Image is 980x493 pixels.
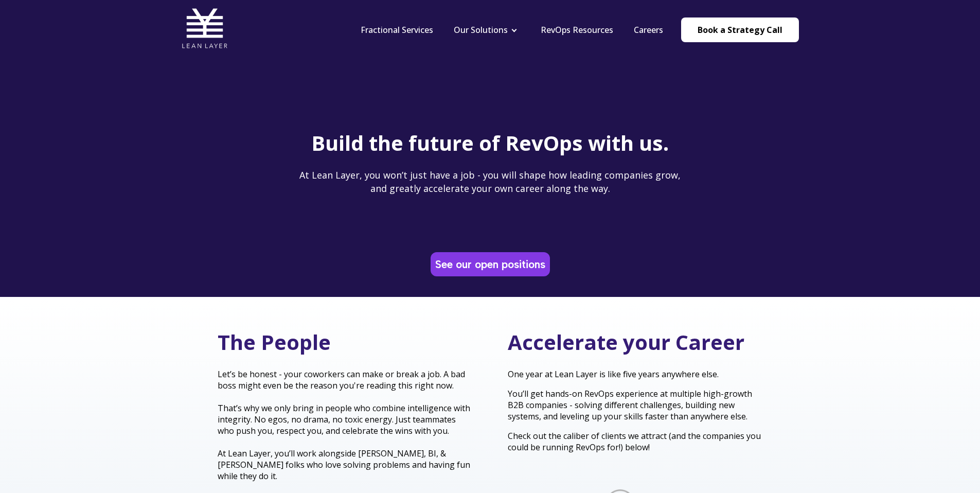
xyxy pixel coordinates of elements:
span: Build the future of RevOps with us. [311,129,669,157]
img: Lean Layer Logo [182,5,228,51]
p: Check out the caliber of clients we attract (and the companies you could be running RevOps for!) ... [508,430,763,453]
span: Let’s be honest - your coworkers can make or break a job. A bad boss might even be the reason you... [218,368,465,391]
span: Accelerate your Career [508,328,744,356]
span: The People [218,328,331,356]
span: At Lean Layer, you’ll work alongside [PERSON_NAME], BI, & [PERSON_NAME] folks who love solving pr... [218,448,470,482]
a: Book a Strategy Call [681,17,799,42]
a: RevOps Resources [541,24,613,36]
p: You’ll get hands-on RevOps experience at multiple high-growth B2B companies - solving different c... [508,388,763,422]
span: That’s why we only bring in people who combine intelligence with integrity. No egos, no drama, no... [218,402,470,436]
a: Fractional Services [361,24,433,36]
p: One year at Lean Layer is like five years anywhere else. [508,368,763,380]
div: Navigation Menu [350,24,673,36]
a: See our open positions [433,254,548,274]
a: Our Solutions [454,24,508,36]
a: Careers [634,24,663,36]
span: At Lean Layer, you won’t just have a job - you will shape how leading companies grow, and greatly... [299,169,681,194]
